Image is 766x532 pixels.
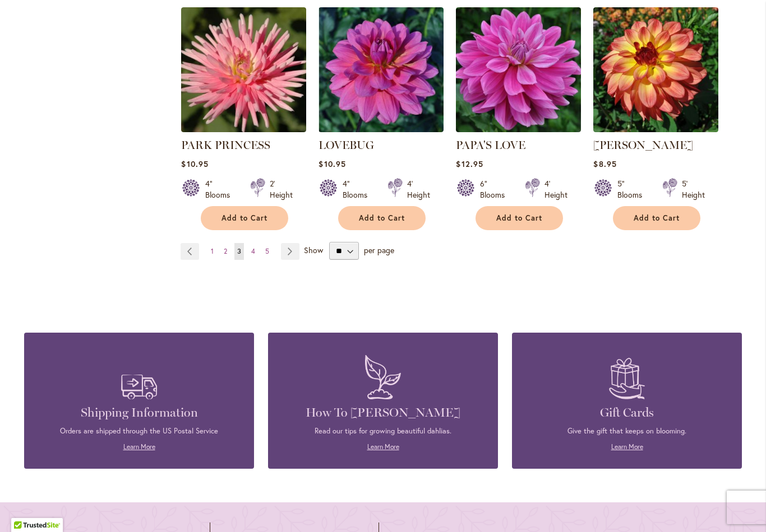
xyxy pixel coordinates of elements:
[304,245,323,255] span: Show
[248,243,258,260] a: 4
[319,158,345,169] span: $10.95
[338,206,426,230] button: Add to Cart
[593,158,616,169] span: $8.95
[407,178,430,200] div: 4' Height
[181,124,306,134] a: PARK PRINCESS
[181,138,270,152] a: PARK PRINCESS
[343,178,374,200] div: 4" Blooms
[529,426,725,436] p: Give the gift that keeps on blooming.
[181,158,208,169] span: $10.95
[634,213,680,223] span: Add to Cart
[611,442,643,451] a: Learn More
[285,405,481,421] h4: How To [PERSON_NAME]
[285,426,481,436] p: Read our tips for growing beautiful dahlias.
[222,213,267,223] span: Add to Cart
[364,245,394,255] span: per page
[205,178,237,200] div: 4" Blooms
[456,124,581,134] a: PAPA'S LOVE
[123,442,155,451] a: Learn More
[319,7,444,132] img: LOVEBUG
[319,124,444,134] a: LOVEBUG
[476,206,563,230] button: Add to Cart
[224,247,227,255] span: 2
[201,206,288,230] button: Add to Cart
[221,243,230,260] a: 2
[593,7,718,132] img: MAI TAI
[682,178,705,200] div: 5' Height
[8,492,40,524] iframe: Launch Accessibility Center
[211,247,214,255] span: 1
[613,206,700,230] button: Add to Cart
[251,247,255,255] span: 4
[208,243,216,260] a: 1
[265,247,269,255] span: 5
[181,7,306,132] img: PARK PRINCESS
[593,138,693,152] a: [PERSON_NAME]
[41,426,237,436] p: Orders are shipped through the US Postal Service
[359,213,405,223] span: Add to Cart
[480,178,511,200] div: 6" Blooms
[456,158,483,169] span: $12.95
[456,7,581,132] img: PAPA'S LOVE
[544,178,567,200] div: 4' Height
[593,124,718,134] a: MAI TAI
[41,405,237,421] h4: Shipping Information
[270,178,293,200] div: 2' Height
[237,247,241,255] span: 3
[367,442,399,451] a: Learn More
[617,178,649,200] div: 5" Blooms
[456,138,525,152] a: PAPA'S LOVE
[529,405,725,421] h4: Gift Cards
[496,213,542,223] span: Add to Cart
[319,138,374,152] a: LOVEBUG
[262,243,272,260] a: 5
